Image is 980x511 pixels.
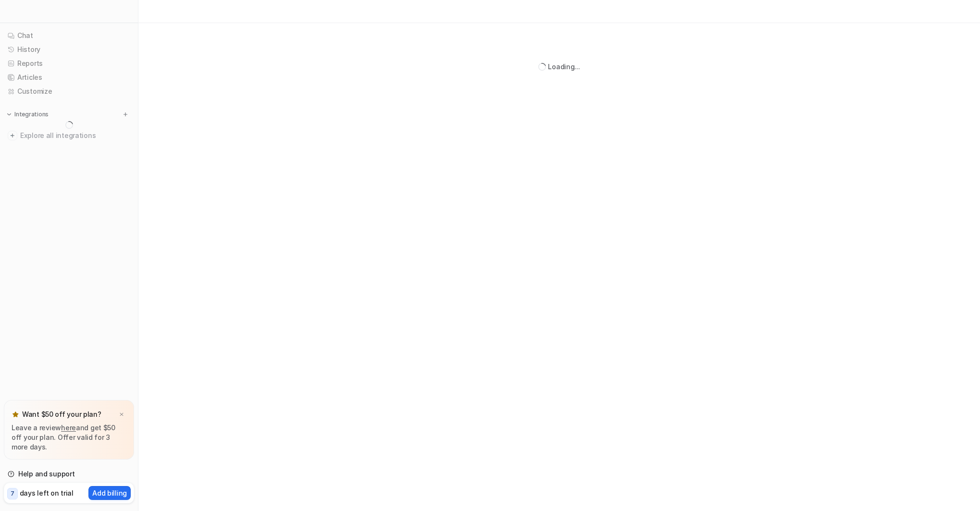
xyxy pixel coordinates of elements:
img: star [12,411,19,418]
p: 7 [11,489,14,498]
img: menu_add.svg [122,111,129,118]
a: History [4,43,134,56]
p: Leave a review and get $50 off your plan. Offer valid for 3 more days. [12,423,126,452]
a: Explore all integrations [4,129,134,142]
p: Want $50 off your plan? [22,410,101,419]
img: expand menu [6,111,12,118]
a: Chat [4,29,134,42]
a: Customize [4,85,134,98]
button: Add billing [88,486,131,500]
p: Integrations [14,111,49,118]
button: Integrations [4,110,51,119]
p: Add billing [92,488,127,498]
span: Explore all integrations [20,128,130,143]
img: x [119,411,124,418]
a: Articles [4,71,134,84]
a: here [61,424,76,432]
p: days left on trial [20,488,74,498]
a: Reports [4,57,134,70]
img: explore all integrations [8,131,17,140]
div: Loading... [548,62,580,72]
a: Help and support [4,467,134,481]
